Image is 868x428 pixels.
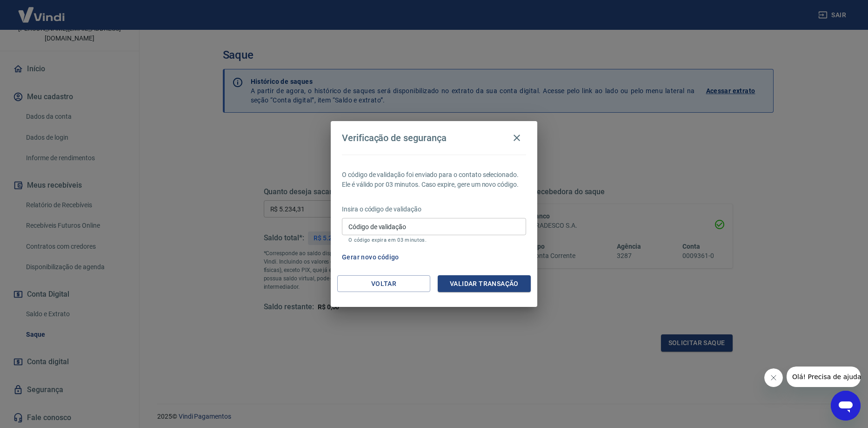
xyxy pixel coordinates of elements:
[348,237,520,243] p: O código expira em 03 minutos.
[342,170,526,190] p: O código de validação foi enviado para o contato selecionado. Ele é válido por 03 minutos. Caso e...
[438,275,531,292] button: Validar transação
[787,367,861,387] iframe: Mensagem da empresa
[338,249,403,266] button: Gerar novo código
[831,391,861,421] iframe: Botão para abrir a janela de mensagens
[342,132,447,143] h4: Verificação de segurança
[342,204,526,214] p: Insira o código de validação
[764,368,783,387] iframe: Fechar mensagem
[337,275,430,292] button: Voltar
[6,7,78,14] span: Olá! Precisa de ajuda?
